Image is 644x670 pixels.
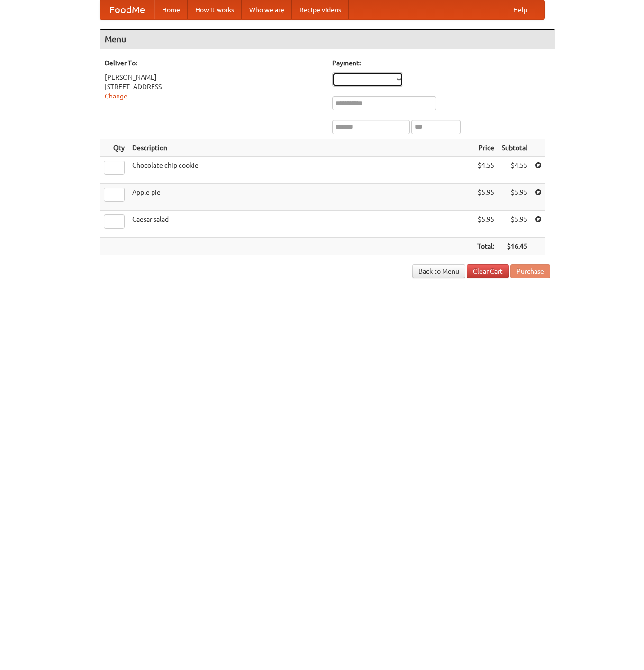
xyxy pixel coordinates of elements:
a: Clear Cart [467,264,509,278]
a: Recipe videos [292,0,349,19]
th: Subtotal [498,139,531,157]
td: Caesar salad [128,211,473,238]
a: Change [105,92,127,100]
h5: Deliver To: [105,58,323,68]
h5: Payment: [332,58,550,68]
th: Qty [100,139,128,157]
td: Chocolate chip cookie [128,157,473,184]
button: Purchase [510,264,550,278]
a: How it works [188,0,242,19]
td: $5.95 [473,211,498,238]
th: Total: [473,238,498,255]
td: $5.95 [473,184,498,211]
th: Price [473,139,498,157]
td: $4.55 [473,157,498,184]
th: Description [128,139,473,157]
a: FoodMe [100,0,154,19]
td: $5.95 [498,211,531,238]
td: Apple pie [128,184,473,211]
a: Help [506,0,535,19]
div: [STREET_ADDRESS] [105,82,323,91]
a: Who we are [242,0,292,19]
div: [PERSON_NAME] [105,72,323,82]
td: $5.95 [498,184,531,211]
a: Home [154,0,188,19]
th: $16.45 [498,238,531,255]
h4: Menu [100,30,555,49]
a: Back to Menu [412,264,465,278]
td: $4.55 [498,157,531,184]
